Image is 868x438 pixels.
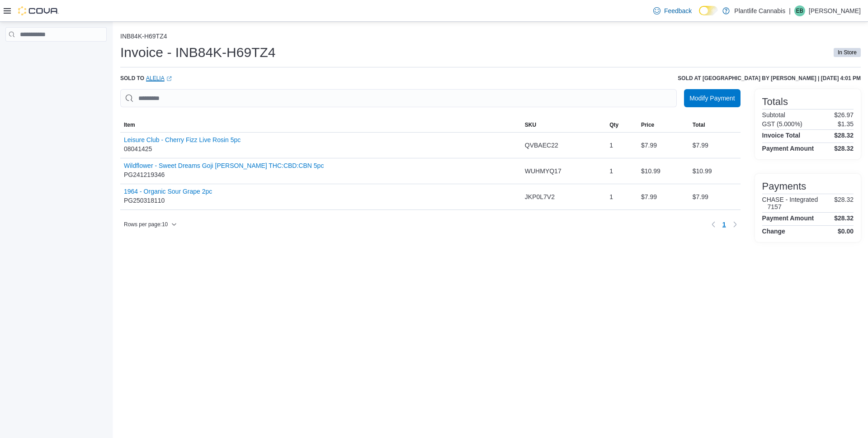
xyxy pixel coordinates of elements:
[722,220,726,229] span: 1
[641,121,654,129] span: Price
[834,111,854,119] p: $26.97
[637,188,689,206] div: $7.99
[650,2,695,20] a: Feedback
[719,217,730,232] button: Page 1 of 1
[762,111,785,119] h6: Subtotal
[120,118,521,132] button: Item
[689,136,741,154] div: $7.99
[689,188,741,206] div: $7.99
[789,5,791,16] p: |
[794,5,805,16] div: Em Bradley
[120,75,172,82] div: Sold to
[689,118,741,132] button: Total
[124,121,135,129] span: Item
[525,121,536,129] span: SKU
[124,136,241,154] div: 08041425
[120,33,167,40] button: INB84K-H69TZ4
[609,121,618,129] span: Qty
[120,219,180,230] button: Rows per page:10
[637,162,689,180] div: $10.99
[762,196,818,203] h6: CHASE - Integrated
[124,188,212,195] button: 1964 - Organic Sour Grape 2pc
[834,132,854,139] h4: $28.32
[5,43,107,65] nav: Complex example
[693,121,705,129] span: Total
[768,203,818,210] h6: 7157
[606,136,637,154] div: 1
[525,140,558,151] span: QVBAEC22
[124,136,241,143] button: Leisure Club - Cherry Fizz Live Rosin 5pc
[719,217,730,232] ul: Pagination for table: MemoryTable from EuiInMemoryTable
[708,217,741,232] nav: Pagination for table: MemoryTable from EuiInMemoryTable
[120,43,275,62] h1: Invoice - INB84K-H69TZ4
[809,5,861,16] p: [PERSON_NAME]
[708,219,719,230] button: Previous page
[689,162,741,180] div: $10.99
[525,166,561,176] span: WUHMYQ17
[120,89,677,107] input: This is a search bar. As you type, the results lower in the page will automatically filter.
[689,94,735,103] span: Modify Payment
[18,6,59,15] img: Cova
[637,136,689,154] div: $7.99
[762,96,788,107] h3: Totals
[834,214,854,222] h4: $28.32
[606,188,637,206] div: 1
[678,75,861,82] h6: Sold at [GEOGRAPHIC_DATA] by [PERSON_NAME] | [DATE] 4:01 PM
[834,48,861,57] span: In Store
[637,118,689,132] button: Price
[762,181,807,192] h3: Payments
[796,5,803,16] span: EB
[684,89,740,107] button: Modify Payment
[762,214,814,222] h4: Payment Amount
[166,76,172,81] svg: External link
[124,162,324,180] div: PG241219346
[120,33,861,42] nav: An example of EuiBreadcrumbs
[521,118,606,132] button: SKU
[762,145,814,152] h4: Payment Amount
[834,145,854,152] h4: $28.32
[762,132,801,139] h4: Invoice Total
[838,120,854,128] p: $1.35
[606,162,637,180] div: 1
[834,196,854,210] p: $28.32
[664,6,692,15] span: Feedback
[838,48,857,57] span: In Store
[146,75,172,82] a: AleliaExternal link
[525,191,555,202] span: JKP0L7V2
[606,118,637,132] button: Qty
[124,162,324,169] button: Wildflower - Sweet Dreams Goji [PERSON_NAME] THC:CBD:CBN 5pc
[838,228,854,235] h4: $0.00
[730,219,741,230] button: Next page
[734,5,785,16] p: Plantlife Cannabis
[124,188,212,206] div: PG250318110
[124,221,168,228] span: Rows per page : 10
[762,228,785,235] h4: Change
[699,6,718,15] input: Dark Mode
[762,120,802,128] h6: GST (5.000%)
